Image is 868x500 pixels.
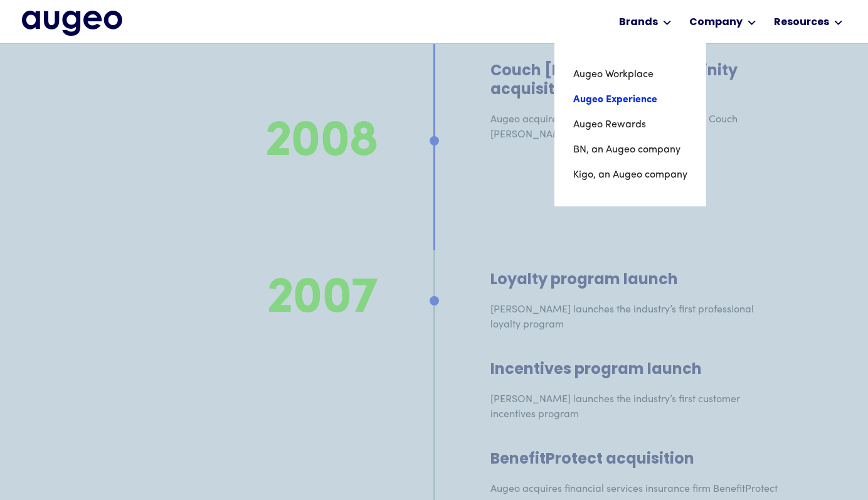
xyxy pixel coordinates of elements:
div: Resources [774,15,829,30]
nav: Brands [554,43,706,206]
a: home [22,11,122,36]
div: Company [689,15,743,30]
a: Augeo Workplace [573,62,687,87]
a: Augeo Experience [573,87,687,112]
img: Augeo's full logo in midnight blue. [22,11,122,36]
div: Brands [619,15,658,30]
a: Augeo Rewards [573,112,687,137]
a: BN, an Augeo company [573,137,687,162]
a: Kigo, an Augeo company [573,162,687,188]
